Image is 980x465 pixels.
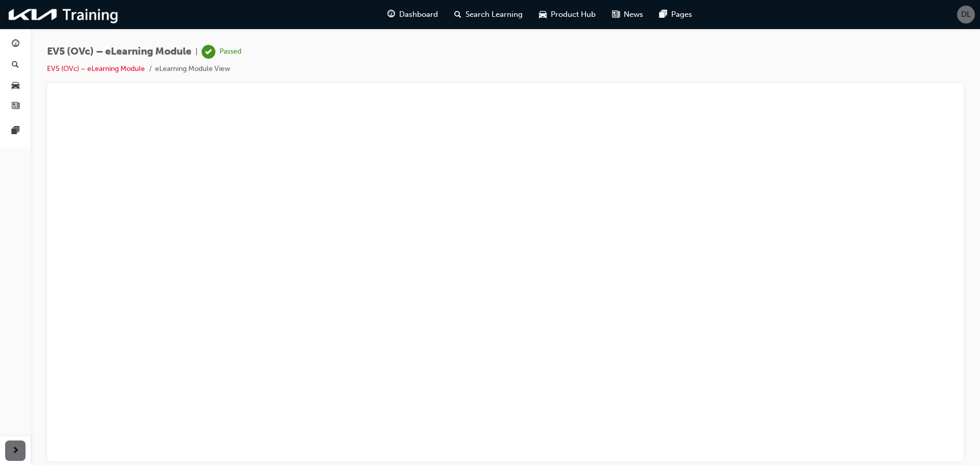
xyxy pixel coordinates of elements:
span: next-icon [12,445,19,457]
span: news-icon [612,8,620,21]
span: EV5 (OVc) – eLearning Module [47,46,191,58]
span: learningRecordVerb_PASS-icon [202,45,215,59]
span: Dashboard [399,9,438,20]
a: pages-iconPages [651,4,700,25]
a: guage-iconDashboard [379,4,446,25]
span: Pages [671,9,692,20]
span: pages-icon [659,8,667,21]
span: news-icon [12,102,19,111]
li: eLearning Module View [155,63,230,75]
span: DL [961,9,971,20]
span: Search Learning [465,9,523,20]
span: car-icon [539,8,547,21]
a: news-iconNews [604,4,651,25]
span: car-icon [12,81,19,90]
div: Passed [219,47,241,57]
span: guage-icon [387,8,395,21]
button: DL [957,6,975,23]
span: News [624,9,643,20]
a: search-iconSearch Learning [446,4,531,25]
img: kia-training [5,4,122,25]
span: search-icon [12,61,19,70]
span: | [195,46,198,58]
span: pages-icon [12,127,19,136]
a: EV5 (OVc) – eLearning Module [47,64,145,73]
span: guage-icon [12,40,19,49]
span: Product Hub [551,9,596,20]
span: search-icon [454,8,461,21]
a: car-iconProduct Hub [531,4,604,25]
